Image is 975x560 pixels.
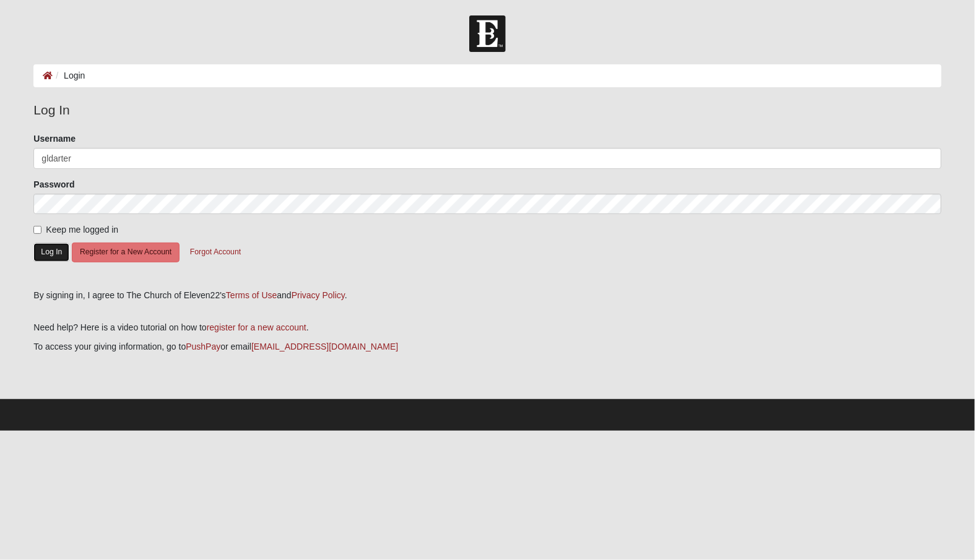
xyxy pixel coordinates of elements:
[226,290,277,300] a: Terms of Use
[33,100,941,120] legend: Log In
[72,243,180,262] button: Register for a New Account
[251,342,398,351] a: [EMAIL_ADDRESS][DOMAIN_NAME]
[33,226,41,234] input: Keep me logged in
[207,322,306,332] a: register for a new account
[33,321,941,334] p: Need help? Here is a video tutorial on how to .
[292,290,345,300] a: Privacy Policy
[46,225,118,235] span: Keep me logged in
[33,132,76,145] label: Username
[33,289,941,302] div: By signing in, I agree to The Church of Eleven22's and .
[33,178,74,191] label: Password
[53,69,85,82] li: Login
[186,342,220,351] a: PushPay
[182,243,249,262] button: Forgot Account
[33,340,941,353] p: To access your giving information, go to or email
[33,243,69,261] button: Log In
[469,15,506,52] img: Church of Eleven22 Logo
